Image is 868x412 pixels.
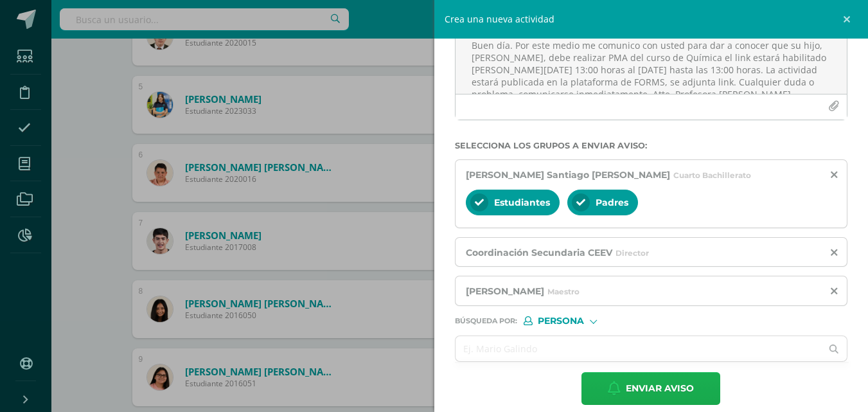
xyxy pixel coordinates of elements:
span: Enviar aviso [626,373,694,404]
span: Cuarto Bachillerato [673,170,751,180]
span: Director [616,248,649,258]
input: Ej. Mario Galindo [456,336,822,361]
button: Enviar aviso [581,372,720,405]
span: Padres [596,197,628,208]
span: Estudiantes [494,197,550,208]
span: [PERSON_NAME] Santiago [PERSON_NAME] [466,169,670,181]
span: Persona [538,318,584,325]
div: [object Object] [524,316,620,325]
span: Maestro [547,287,580,296]
span: [PERSON_NAME] [466,285,544,297]
label: Selecciona los grupos a enviar aviso : [455,141,848,150]
span: Coordinación Secundaria CEEV [466,247,612,258]
textarea: Buen día. Por este medio me comunico con usted para dar a conocer que su hijo, [PERSON_NAME], deb... [456,30,847,94]
span: Búsqueda por : [455,318,517,325]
